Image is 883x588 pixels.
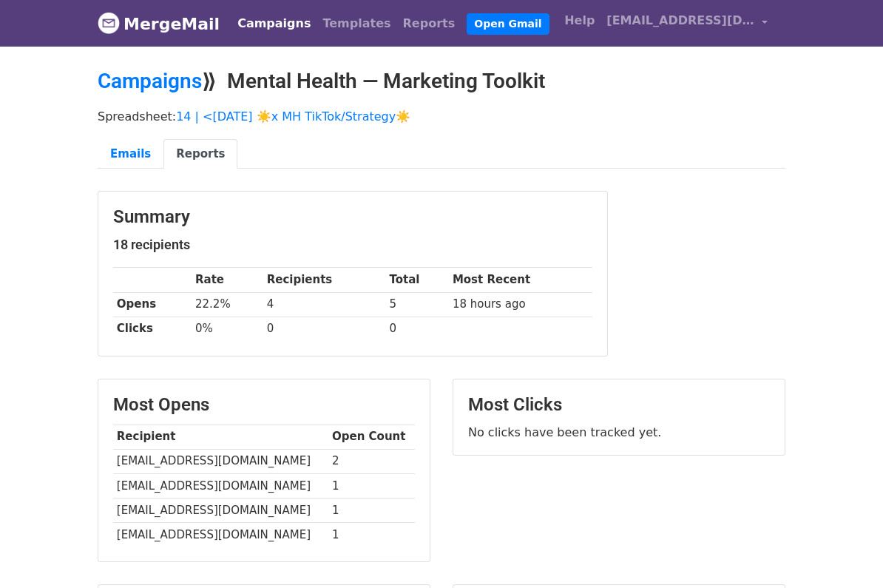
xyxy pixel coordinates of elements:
[328,425,415,449] th: Open Count
[113,394,415,416] h3: Most Opens
[328,449,415,473] td: 2
[449,268,592,292] th: Most Recent
[98,69,202,93] a: Campaigns
[809,517,883,588] iframe: Chat Widget
[468,394,770,416] h3: Most Clicks
[467,13,549,35] a: Open Gmail
[113,473,328,498] td: [EMAIL_ADDRESS][DOMAIN_NAME]
[317,9,396,38] a: Templates
[192,317,263,341] td: 0%
[192,268,263,292] th: Rate
[113,425,328,449] th: Recipient
[113,449,328,473] td: [EMAIL_ADDRESS][DOMAIN_NAME]
[386,268,449,292] th: Total
[263,292,386,317] td: 4
[163,139,237,169] a: Reports
[397,9,461,38] a: Reports
[113,317,192,341] th: Clicks
[192,292,263,317] td: 22.2%
[328,498,415,522] td: 1
[328,522,415,547] td: 1
[386,317,449,341] td: 0
[231,9,317,38] a: Campaigns
[113,237,592,253] h5: 18 recipients
[263,268,386,292] th: Recipients
[600,6,774,41] a: [EMAIL_ADDRESS][DOMAIN_NAME]
[113,292,192,317] th: Opens
[606,12,754,30] span: [EMAIL_ADDRESS][DOMAIN_NAME]
[113,498,328,522] td: [EMAIL_ADDRESS][DOMAIN_NAME]
[98,8,220,39] a: MergeMail
[263,317,386,341] td: 0
[386,292,449,317] td: 5
[98,109,785,124] p: Spreadsheet:
[468,425,770,440] p: No clicks have been tracked yet.
[449,292,592,317] td: 18 hours ago
[98,12,120,34] img: MergeMail logo
[98,69,785,94] h2: ⟫ Mental Health — Marketing Toolkit
[558,6,600,36] a: Help
[328,473,415,498] td: 1
[113,522,328,547] td: [EMAIL_ADDRESS][DOMAIN_NAME]
[113,206,592,228] h3: Summary
[98,139,163,169] a: Emails
[176,109,410,124] a: 14 | <[DATE] ☀️x MH TikTok/Strategy☀️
